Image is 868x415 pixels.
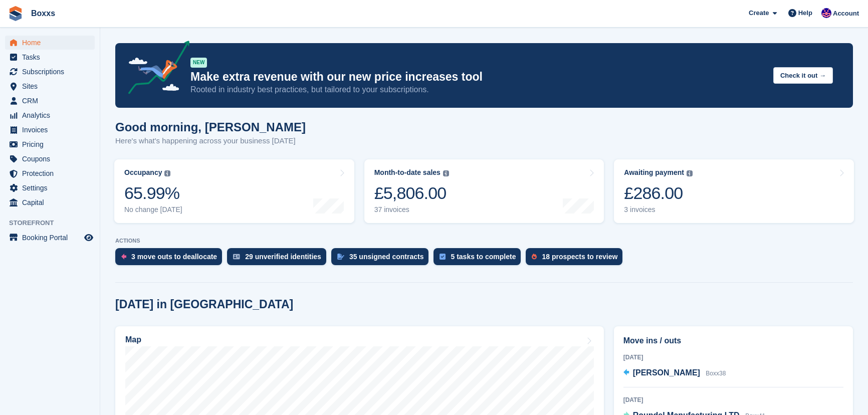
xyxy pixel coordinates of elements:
div: NEW [190,58,207,68]
div: £286.00 [624,183,693,203]
a: menu [5,108,95,122]
h2: Map [125,335,141,344]
div: 3 move outs to deallocate [131,253,217,261]
img: prospect-51fa495bee0391a8d652442698ab0144808aea92771e9ea1ae160a38d050c398.svg [532,254,537,260]
img: Jamie Malcolm [821,8,831,18]
a: menu [5,36,95,50]
div: £5,806.00 [374,183,449,203]
a: Month-to-date sales £5,806.00 37 invoices [364,159,604,223]
a: menu [5,50,95,64]
a: menu [5,65,95,79]
span: Invoices [22,123,82,137]
h2: [DATE] in [GEOGRAPHIC_DATA] [115,298,293,311]
span: Subscriptions [22,65,82,79]
img: move_outs_to_deallocate_icon-f764333ba52eb49d3ac5e1228854f67142a1ed5810a6f6cc68b1a99e826820c5.svg [121,254,126,260]
span: Tasks [22,50,82,64]
a: Preview store [83,232,95,244]
div: Awaiting payment [624,168,684,177]
a: menu [5,137,95,151]
a: [PERSON_NAME] Boxx38 [623,367,726,380]
div: 35 unsigned contracts [349,253,424,261]
span: Protection [22,166,82,180]
span: Capital [22,195,82,210]
img: icon-info-grey-7440780725fd019a000dd9b08b2336e03edf1995a4989e88bcd33f0948082b44.svg [164,170,170,176]
h2: Move ins / outs [623,335,843,347]
a: 3 move outs to deallocate [115,248,227,270]
span: Sites [22,79,82,93]
p: Make extra revenue with our new price increases tool [190,70,765,84]
div: 5 tasks to complete [451,253,516,261]
span: Help [798,8,812,18]
button: Check it out → [773,67,833,84]
span: CRM [22,94,82,108]
a: menu [5,195,95,210]
div: 29 unverified identities [245,253,321,261]
span: Storefront [9,218,100,228]
span: Home [22,36,82,50]
div: 3 invoices [624,205,693,214]
div: No change [DATE] [124,205,182,214]
div: Occupancy [124,168,162,177]
span: Pricing [22,137,82,151]
img: stora-icon-8386f47178a22dfd0bd8f6a31ec36ba5ce8667c1dd55bd0f319d3a0aa187defe.svg [8,6,23,21]
a: 18 prospects to review [526,248,627,270]
div: [DATE] [623,395,843,404]
a: menu [5,79,95,93]
img: icon-info-grey-7440780725fd019a000dd9b08b2336e03edf1995a4989e88bcd33f0948082b44.svg [443,170,449,176]
a: 29 unverified identities [227,248,331,270]
span: Account [833,9,859,19]
span: [PERSON_NAME] [633,368,700,377]
span: Coupons [22,152,82,166]
a: menu [5,181,95,195]
img: contract_signature_icon-13c848040528278c33f63329250d36e43548de30e8caae1d1a13099fd9432cc5.svg [337,254,344,260]
img: task-75834270c22a3079a89374b754ae025e5fb1db73e45f91037f5363f120a921f8.svg [440,254,446,260]
p: ACTIONS [115,238,853,244]
span: Booking Portal [22,231,82,245]
div: 37 invoices [374,205,449,214]
div: 18 prospects to review [542,253,617,261]
span: Boxx38 [706,370,726,377]
img: price-adjustments-announcement-icon-8257ccfd72463d97f412b2fc003d46551f7dbcb40ab6d574587a9cd5c0d94... [120,41,190,98]
a: menu [5,94,95,108]
a: menu [5,166,95,180]
h1: Good morning, [PERSON_NAME] [115,120,306,134]
img: icon-info-grey-7440780725fd019a000dd9b08b2336e03edf1995a4989e88bcd33f0948082b44.svg [687,170,693,176]
a: Occupancy 65.99% No change [DATE] [114,159,354,223]
div: 65.99% [124,183,182,203]
span: Create [749,8,769,18]
a: menu [5,231,95,245]
a: Boxxs [27,5,59,22]
div: Month-to-date sales [374,168,441,177]
a: Awaiting payment £286.00 3 invoices [614,159,854,223]
img: verify_identity-adf6edd0f0f0b5bbfe63781bf79b02c33cf7c696d77639b501bdc392416b5a36.svg [233,254,240,260]
a: menu [5,152,95,166]
a: 35 unsigned contracts [331,248,434,270]
span: Settings [22,181,82,195]
span: Analytics [22,108,82,122]
p: Rooted in industry best practices, but tailored to your subscriptions. [190,84,765,95]
p: Here's what's happening across your business [DATE] [115,135,306,147]
a: menu [5,123,95,137]
a: 5 tasks to complete [433,248,526,270]
div: [DATE] [623,353,843,362]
